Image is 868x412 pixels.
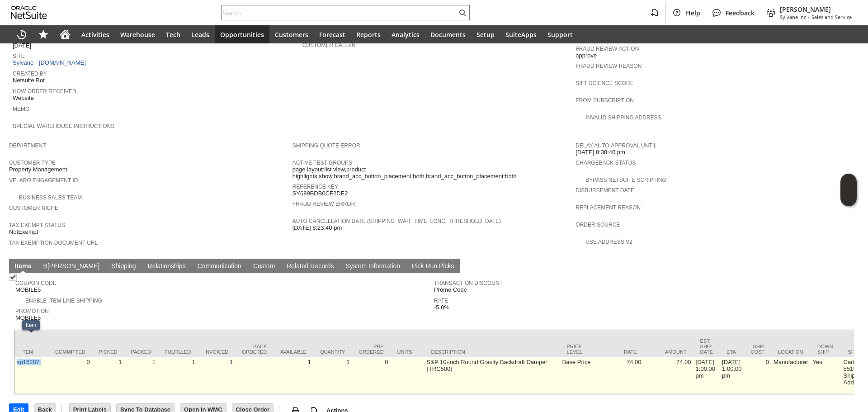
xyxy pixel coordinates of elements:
a: Forecast [314,25,351,43]
svg: Home [60,29,71,40]
a: Order Source [576,222,620,228]
a: B[PERSON_NAME] [41,262,102,271]
td: 1 [313,357,352,394]
a: Tech [160,25,186,43]
a: Active Test Groups [292,160,352,166]
a: SuiteApps [500,25,542,43]
div: Rate [601,349,637,355]
a: Support [542,25,578,43]
span: Tech [166,30,180,39]
a: Memo [13,106,29,112]
a: Enable Item Line Shipping [25,298,102,304]
a: Velaro Engagement ID [9,177,78,184]
a: Rate [434,298,448,304]
a: Bypass NetSuite Scripting [585,177,666,183]
span: - [808,14,810,20]
div: Price Level [567,344,587,355]
div: Ship Cost [750,344,764,355]
svg: Shortcuts [38,29,49,40]
a: Communication [195,262,244,271]
a: Transaction Discount [434,280,503,286]
span: [DATE] 8:38:40 pm [576,149,625,156]
span: Forecast [319,30,345,39]
a: Setup [471,25,500,43]
span: Setup [476,30,495,39]
td: [DATE] 1:00:00 pm [720,357,744,394]
td: Yes [811,357,841,394]
span: Feedback [726,9,755,17]
span: NotExempt [9,228,38,236]
a: Business Sales Team [19,194,82,201]
span: S [111,262,115,270]
a: Promotion [15,308,49,314]
a: Documents [425,25,471,43]
span: Leads [191,30,209,39]
div: Pre Ordered [359,344,384,355]
span: Warehouse [120,30,155,39]
span: Support [547,30,573,39]
svg: Recent Records [16,29,27,40]
a: Chargeback Status [576,160,636,166]
div: Shortcuts [33,25,54,43]
td: Base Price [560,357,594,394]
div: Fulfilled [165,349,191,355]
a: Sift Science Score [576,80,633,86]
div: Description [431,349,553,355]
a: Created By [13,71,47,77]
div: Committed [55,349,85,355]
div: Units [397,349,418,355]
iframe: Click here to launch Oracle Guided Learning Help Panel [840,174,857,206]
td: 0 [352,357,391,394]
td: 0 [48,357,92,394]
a: Customer Niche [9,205,58,211]
a: Pick Run Picks [410,262,456,271]
svg: logo [11,6,47,19]
td: S&P 10-inch Round Gravity Backdraft Damper (TRC500) [425,357,560,394]
span: SY689BDB0CF2DE2 [292,190,348,197]
span: Website [13,95,34,102]
span: Sales and Service [811,14,852,20]
a: Activities [76,25,115,43]
a: Relationships [146,262,188,271]
span: e [291,262,295,270]
a: Related Records [284,262,336,271]
a: Customer Type [9,160,56,166]
span: MOBILE5 [15,286,41,294]
span: Opportunities [220,30,264,39]
span: I [15,262,17,270]
div: Down. Ship [817,344,835,355]
a: Site [13,53,25,59]
div: Back Ordered [242,344,267,355]
span: [PERSON_NAME] [780,5,852,14]
div: Available [280,349,307,355]
a: Opportunities [215,25,269,43]
span: Reports [356,30,381,39]
span: y [350,262,353,270]
td: 1 [274,357,313,394]
div: Quantity [320,349,345,355]
a: Unrolled view on [843,260,854,271]
td: 1 [124,357,158,394]
span: Help [686,9,700,17]
div: Est. Ship Date [700,338,713,355]
span: Netsuite Bot [13,77,45,84]
span: u [258,262,261,270]
a: Customers [269,25,314,43]
span: MOBILE5 [15,314,41,322]
span: [DATE] [13,42,31,49]
a: Customer Call-in [302,42,356,48]
span: approve [576,52,597,59]
span: Activities [81,30,109,39]
span: C [198,262,202,270]
span: page layout:list view,product highlights:show,brand_acc_button_placement:both,brand_acc_button_pl... [292,166,571,180]
a: Auto Cancellation Date (shipping_wait_time_long_threshold_date) [292,218,501,224]
span: Documents [430,30,466,39]
td: 1 [198,357,235,394]
a: Invalid Shipping Address [585,114,661,121]
a: Replacement reason [576,204,641,211]
td: 0 [744,357,771,394]
span: Promo Code [434,286,467,294]
a: Use Address V2 [585,239,632,245]
span: Analytics [392,30,420,39]
svg: Search [457,7,468,18]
